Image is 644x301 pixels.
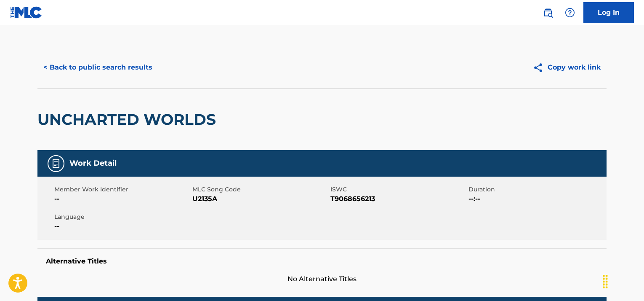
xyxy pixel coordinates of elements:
[54,212,190,221] span: Language
[540,4,556,21] a: Public Search
[10,6,43,19] img: MLC Logo
[533,62,548,73] img: Copy work link
[527,57,607,78] button: Copy work link
[192,194,328,204] span: U2135A
[330,185,466,194] span: ISWC
[599,269,612,294] div: Drag
[69,159,117,168] h5: Work Detail
[330,194,466,204] span: T9068656213
[562,4,578,21] div: Help
[602,261,644,301] iframe: Chat Widget
[583,2,634,23] a: Log In
[46,257,598,266] h5: Alternative Titles
[51,159,61,169] img: Work Detail
[468,194,604,204] span: --:--
[565,8,575,18] img: help
[54,221,190,231] span: --
[37,110,220,129] h2: UNCHARTED WORLDS
[54,194,190,204] span: --
[37,57,158,78] button: < Back to public search results
[468,185,604,194] span: Duration
[54,185,190,194] span: Member Work Identifier
[37,274,607,284] span: No Alternative Titles
[543,8,553,18] img: search
[192,185,328,194] span: MLC Song Code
